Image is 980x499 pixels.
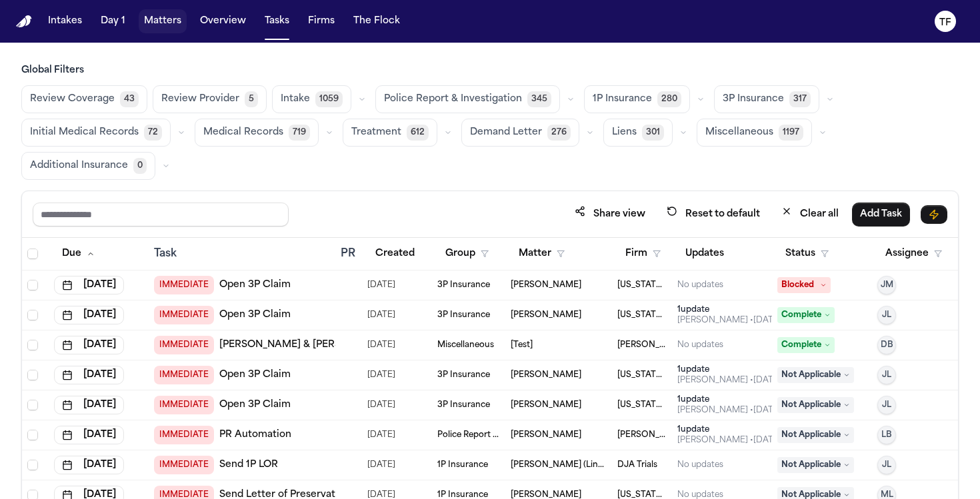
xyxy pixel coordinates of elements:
[43,9,87,33] button: Intakes
[375,85,560,113] button: Police Report & Investigation345
[773,202,847,227] button: Clear all
[195,119,319,147] button: Medical Records719
[21,64,959,77] h3: Global Filters
[203,126,283,139] span: Medical Records
[289,125,310,141] span: 719
[343,119,437,147] button: Treatment612
[659,202,768,227] button: Reset to default
[657,91,681,107] span: 280
[547,125,571,141] span: 276
[120,91,139,107] span: 43
[789,91,811,107] span: 317
[21,85,147,113] button: Review Coverage43
[612,126,637,139] span: Liens
[195,9,251,33] button: Overview
[153,85,267,113] button: Review Provider5
[30,93,115,106] span: Review Coverage
[315,91,343,107] span: 1059
[16,15,32,28] img: Finch Logo
[470,126,542,139] span: Demand Letter
[723,93,784,106] span: 3P Insurance
[281,93,310,106] span: Intake
[30,159,128,173] span: Additional Insurance
[852,203,910,227] button: Add Task
[921,205,947,224] button: Immediate Task
[705,126,773,139] span: Miscellaneous
[461,119,579,147] button: Demand Letter276
[245,91,258,107] span: 5
[21,119,171,147] button: Initial Medical Records72
[407,125,429,141] span: 612
[95,9,131,33] button: Day 1
[593,93,652,106] span: 1P Insurance
[527,91,551,107] span: 345
[16,15,32,28] a: Home
[133,158,147,174] span: 0
[567,202,653,227] button: Share view
[697,119,812,147] button: Miscellaneous1197
[603,119,673,147] button: Liens301
[30,126,139,139] span: Initial Medical Records
[139,9,187,33] button: Matters
[779,125,803,141] span: 1197
[642,125,664,141] span: 301
[384,93,522,106] span: Police Report & Investigation
[584,85,690,113] button: 1P Insurance280
[144,125,162,141] span: 72
[259,9,295,33] button: Tasks
[161,93,239,106] span: Review Provider
[272,85,351,113] button: Intake1059
[348,9,405,33] button: The Flock
[351,126,401,139] span: Treatment
[714,85,819,113] button: 3P Insurance317
[21,152,155,180] button: Additional Insurance0
[303,9,340,33] button: Firms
